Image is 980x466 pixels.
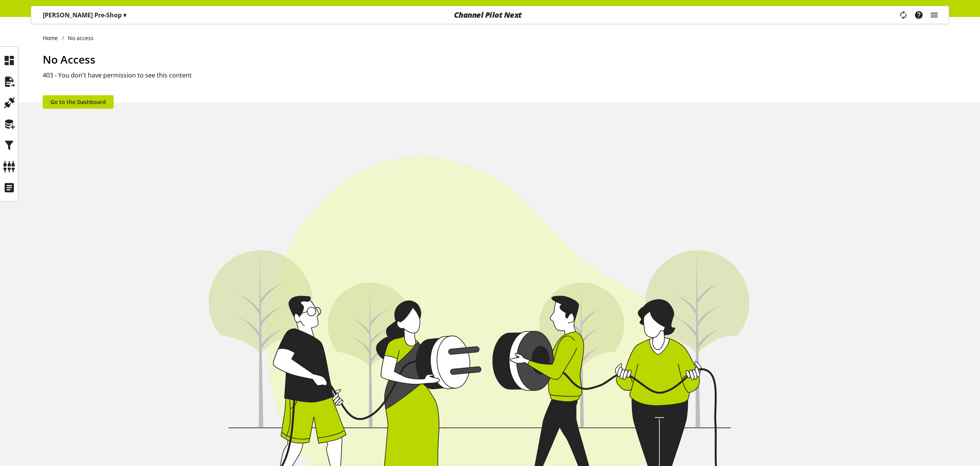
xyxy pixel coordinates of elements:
nav: main navigation [31,6,949,24]
a: Go to the Dashboard [43,95,114,109]
span: ▾ [123,11,126,19]
span: No Access [43,52,95,67]
span: Go to the Dashboard [50,98,106,106]
a: Home [43,34,62,42]
p: [PERSON_NAME] Pre-Shop [43,10,126,20]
